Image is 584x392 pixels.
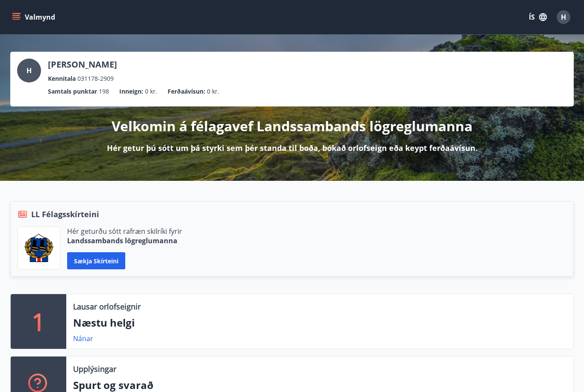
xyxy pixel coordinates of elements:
p: Lausar orlofseignir [73,301,141,312]
span: 0 kr. [145,87,157,96]
span: H [561,12,566,22]
p: Næstu helgi [73,315,566,330]
p: Upplýsingar [73,363,116,374]
p: Samtals punktar [48,87,97,96]
img: 1cqKbADZNYZ4wXUG0EC2JmCwhQh0Y6EN22Kw4FTY.png [24,234,53,262]
p: 1 [32,305,45,338]
p: Kennitala [48,74,76,83]
button: Sækja skírteini [67,252,125,269]
span: 0 kr. [207,87,219,96]
button: menu [10,9,59,25]
span: 031178-2909 [77,74,114,83]
a: Nánar [73,334,93,343]
button: ÍS [524,9,552,25]
span: LL Félagsskírteini [31,209,99,220]
button: H [553,7,574,27]
p: Hér getur þú sótt um þá styrki sem þér standa til boða, bókað orlofseign eða keypt ferðaávísun. [107,142,478,153]
p: Ferðaávísun : [168,87,205,96]
p: Hér geturðu sótt rafræn skilríki fyrir [67,227,182,236]
span: 198 [99,87,109,96]
p: Inneign : [119,87,143,96]
p: Landssambands lögreglumanna [67,236,182,245]
span: H [27,66,32,75]
p: Velkomin á félagavef Landssambands lögreglumanna [112,117,472,136]
p: [PERSON_NAME] [48,59,117,71]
